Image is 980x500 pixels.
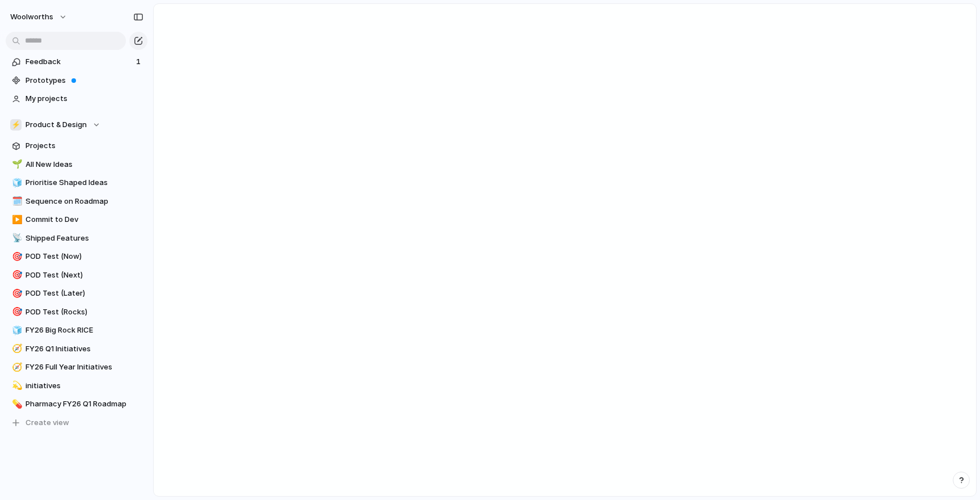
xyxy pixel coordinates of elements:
[10,343,22,355] button: 🧭
[26,325,143,336] span: FY26 Big Rock RICE
[10,380,22,392] button: 💫
[10,196,22,207] button: 🗓️
[10,11,53,23] span: woolworths
[26,380,143,392] span: initiatives
[26,398,143,410] span: Pharmacy FY26 Q1 Roadmap
[26,288,143,299] span: POD Test (Later)
[12,305,20,318] div: 🎯
[26,140,143,152] span: Projects
[6,341,147,358] a: 🧭FY26 Q1 Initiatives
[6,116,147,133] button: ⚡Product & Design
[10,270,22,281] button: 🎯
[12,177,20,190] div: 🧊
[12,250,20,263] div: 🎯
[6,359,147,376] a: 🧭FY26 Full Year Initiatives
[12,361,20,374] div: 🧭
[10,251,22,262] button: 🎯
[26,159,143,170] span: All New Ideas
[10,159,22,170] button: 🌱
[26,233,143,244] span: Shipped Features
[6,248,147,265] a: 🎯POD Test (Now)
[6,193,147,210] a: 🗓️Sequence on Roadmap
[12,158,20,171] div: 🌱
[26,306,143,318] span: POD Test (Rocks)
[6,72,147,89] a: Prototypes
[12,195,20,208] div: 🗓️
[6,377,147,394] a: 💫initiatives
[26,93,143,104] span: My projects
[10,119,22,131] div: ⚡
[6,267,147,284] a: 🎯POD Test (Next)
[10,306,22,318] button: 🎯
[6,304,147,321] a: 🎯POD Test (Rocks)
[26,75,143,86] span: Prototypes
[6,230,147,247] a: 📡Shipped Features
[6,322,147,339] a: 🧊FY26 Big Rock RICE
[26,56,133,68] span: Feedback
[6,285,147,302] a: 🎯POD Test (Later)
[26,177,143,188] span: Prioritise Shaped Ideas
[6,396,147,413] a: 💊Pharmacy FY26 Q1 Roadmap
[12,232,20,245] div: 📡
[26,343,143,355] span: FY26 Q1 Initiatives
[6,174,147,191] a: 🧊Prioritise Shaped Ideas
[12,379,20,392] div: 💫
[6,156,147,173] a: 🌱All New Ideas
[10,233,22,244] button: 📡
[6,414,147,431] button: Create view
[12,324,20,337] div: 🧊
[26,214,143,225] span: Commit to Dev
[6,137,147,154] a: Projects
[10,214,22,225] button: ▶️
[12,287,20,300] div: 🎯
[6,211,147,228] a: ▶️Commit to Dev
[10,288,22,299] button: 🎯
[12,342,20,355] div: 🧭
[26,196,143,207] span: Sequence on Roadmap
[12,213,20,226] div: ▶️
[10,177,22,188] button: 🧊
[6,90,147,107] a: My projects
[10,398,22,410] button: 💊
[10,362,22,373] button: 🧭
[10,325,22,336] button: 🧊
[26,362,143,373] span: FY26 Full Year Initiatives
[26,270,143,281] span: POD Test (Next)
[12,398,20,411] div: 💊
[12,268,20,281] div: 🎯
[26,119,87,131] span: Product & Design
[6,53,147,70] a: Feedback1
[26,251,143,262] span: POD Test (Now)
[136,56,143,68] span: 1
[5,8,73,26] button: woolworths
